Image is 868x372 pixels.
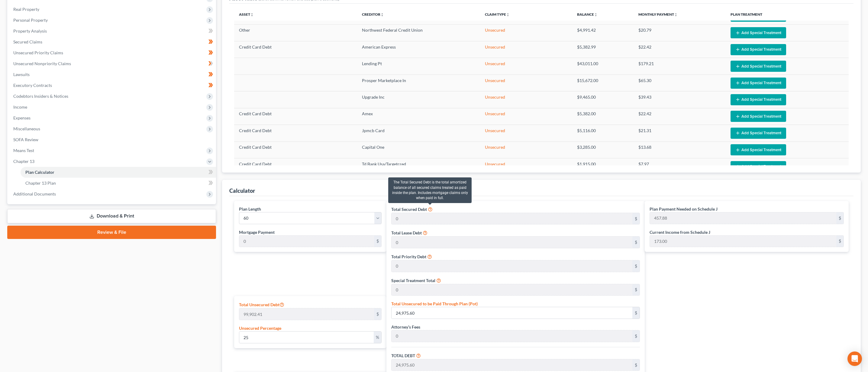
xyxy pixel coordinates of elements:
[234,24,357,41] td: Other
[836,212,844,224] div: $
[634,58,726,75] td: $179.21
[239,229,275,235] label: Mortgage Payment
[21,167,216,178] a: Plan Calculator
[634,91,726,108] td: $39.43
[392,237,633,248] input: 0.00
[357,141,480,158] td: Capital One
[391,352,415,359] label: TOTAL DEBT
[391,253,426,260] label: Total Priority Debt
[480,75,572,91] td: Unsecured
[632,237,640,248] div: $
[8,47,216,58] a: Unsecured Priority Claims
[731,94,786,105] button: Add Special Treatment
[7,209,216,223] a: Download & Print
[13,28,47,33] span: Property Analysis
[234,141,357,158] td: Credit Card Debt
[572,75,634,91] td: $15,672.00
[632,213,640,224] div: $
[847,351,862,366] div: Open Intercom Messenger
[650,206,718,212] label: Plan Payment Needed on Schedule J
[391,300,478,307] label: Total Unsecured to be Paid Through Plan (Pot)
[8,26,216,37] a: Property Analysis
[392,330,633,342] input: 0.00
[25,170,54,175] span: Plan Calculator
[392,213,633,224] input: 0.00
[632,307,640,319] div: $
[362,12,384,17] a: Creditorunfold_more
[239,325,281,331] label: Unsecured Percentage
[13,137,38,142] span: SOFA Review
[392,307,633,319] input: 0.00
[638,12,678,17] a: Monthly Paymentunfold_more
[13,50,63,55] span: Unsecured Priority Claims
[13,115,31,120] span: Expenses
[731,144,786,155] button: Add Special Treatment
[634,158,726,175] td: $7.97
[13,83,52,88] span: Executory Contracts
[13,7,39,12] span: Real Property
[392,260,633,272] input: 0.00
[21,178,216,189] a: Chapter 13 Plan
[380,13,384,17] i: unfold_more
[229,187,255,194] div: Calculator
[8,134,216,145] a: SOFA Review
[632,284,640,296] div: $
[8,80,216,91] a: Executory Contracts
[634,75,726,91] td: $65.30
[572,158,634,175] td: $1,915.00
[13,39,42,44] span: Secured Claims
[650,229,710,235] label: Current Income from Schedule J
[634,141,726,158] td: $13.68
[731,78,786,89] button: Add Special Treatment
[13,94,68,99] span: Codebtors Insiders & Notices
[572,41,634,58] td: $5,382.99
[572,108,634,125] td: $5,382.00
[357,108,480,125] td: Amex
[650,236,836,247] input: 0.00
[391,230,422,236] label: Total Lease Debt
[480,108,572,125] td: Unsecured
[239,236,374,247] input: 0.00
[392,284,633,296] input: 0.00
[357,41,480,58] td: American Express
[13,191,56,196] span: Additional Documents
[357,58,480,75] td: Lending Pt
[13,126,40,131] span: Miscellaneous
[572,24,634,41] td: $4,991.42
[634,108,726,125] td: $22.42
[572,125,634,141] td: $5,116.00
[572,91,634,108] td: $9,465.00
[632,359,640,371] div: $
[726,8,849,21] th: Plan Treatment
[239,308,374,320] input: 0.00
[392,359,633,371] input: 0.00
[634,41,726,58] td: $22.42
[731,27,786,38] button: Add Special Treatment
[13,17,48,23] span: Personal Property
[357,125,480,141] td: Jpmcb Card
[391,277,435,284] label: Special Treatment Total
[480,158,572,175] td: Unsecured
[632,330,640,342] div: $
[8,69,216,80] a: Lawsuits
[388,177,472,203] div: The Total Secured Debt is the total amortized balance of all secured claims treated as paid insid...
[731,111,786,122] button: Add Special Treatment
[374,308,381,320] div: $
[577,12,598,17] a: Balanceunfold_more
[13,61,71,66] span: Unsecured Nonpriority Claims
[234,108,357,125] td: Credit Card Debt
[391,324,420,330] label: Attorney’s Fees
[234,41,357,58] td: Credit Card Debt
[731,128,786,139] button: Add Special Treatment
[480,58,572,75] td: Unsecured
[731,161,786,172] button: Add Special Treatment
[634,24,726,41] td: $20.79
[374,236,381,247] div: $
[836,236,844,247] div: $
[391,206,427,212] label: Total Secured Debt
[634,125,726,141] td: $21.31
[234,125,357,141] td: Credit Card Debt
[357,158,480,175] td: Td Bank Usa/Targetcred
[485,12,510,17] a: Claim Typeunfold_more
[480,41,572,58] td: Unsecured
